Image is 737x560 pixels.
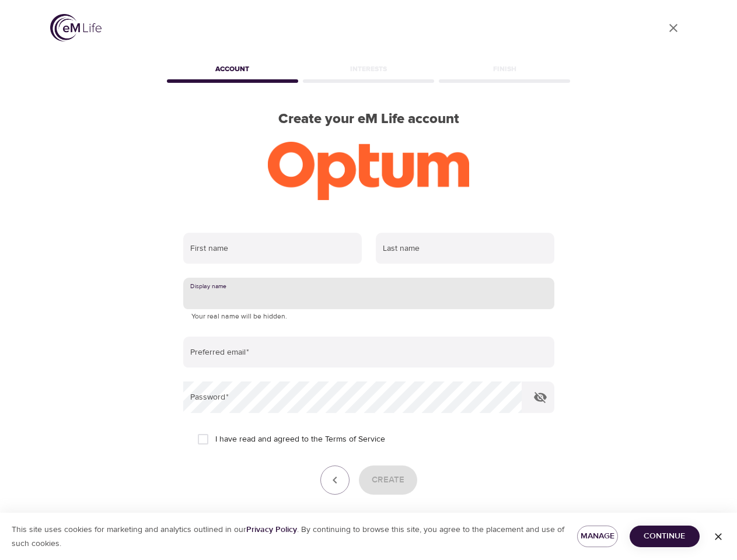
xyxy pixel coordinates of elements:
span: Continue [639,529,690,544]
h2: Create your eM Life account [165,111,573,128]
a: Privacy Policy [246,524,297,535]
img: logo [50,14,102,41]
p: Your real name will be hidden. [191,311,546,323]
button: Continue [630,526,700,547]
span: Manage [586,529,609,544]
a: Terms of Service [325,433,385,446]
span: I have read and agreed to the [215,433,385,446]
img: Optum-logo-ora-RGB.png [268,142,469,200]
a: close [659,14,687,42]
button: Manage [577,526,618,547]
